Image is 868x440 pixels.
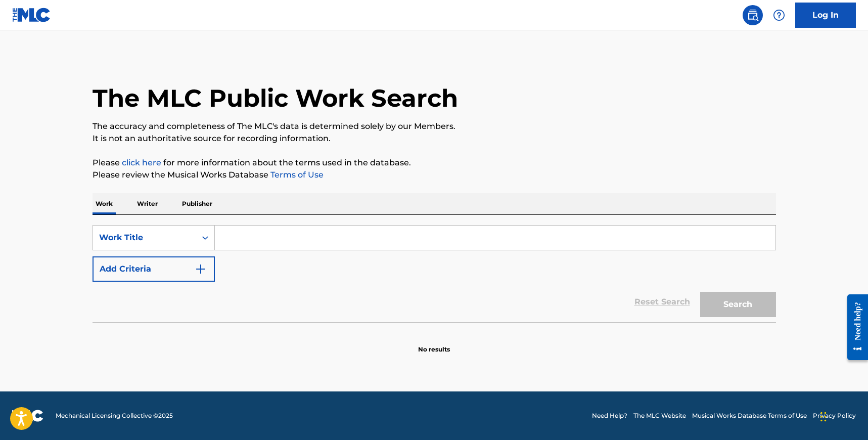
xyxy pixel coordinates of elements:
[692,411,807,420] a: Musical Works Database Terms of Use
[633,411,686,420] a: The MLC Website
[12,410,43,422] img: logo
[769,5,789,25] div: Help
[99,232,190,244] div: Work Title
[743,5,763,25] a: Public Search
[134,193,161,214] p: Writer
[840,287,868,368] iframe: Resource Center
[795,3,856,28] a: Log In
[93,225,776,322] form: Search Form
[56,411,173,420] span: Mechanical Licensing Collective © 2025
[195,263,207,275] img: 9d2ae6d4665cec9f34b9.svg
[93,133,776,145] p: It is not an authoritative source for recording information.
[820,402,827,432] div: Drag
[179,193,215,214] p: Publisher
[93,120,776,133] p: The accuracy and completeness of The MLC's data is determined solely by our Members.
[592,411,627,420] a: Need Help?
[813,411,856,420] a: Privacy Policy
[93,256,215,282] button: Add Criteria
[12,8,51,22] img: MLC Logo
[817,391,868,440] iframe: Chat Widget
[93,83,458,113] h1: The MLC Public Work Search
[122,158,161,167] a: click here
[93,169,776,181] p: Please review the Musical Works Database
[773,9,785,21] img: help
[93,157,776,169] p: Please for more information about the terms used in the database.
[418,333,450,354] p: No results
[268,170,324,180] a: Terms of Use
[747,9,759,21] img: search
[93,193,116,214] p: Work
